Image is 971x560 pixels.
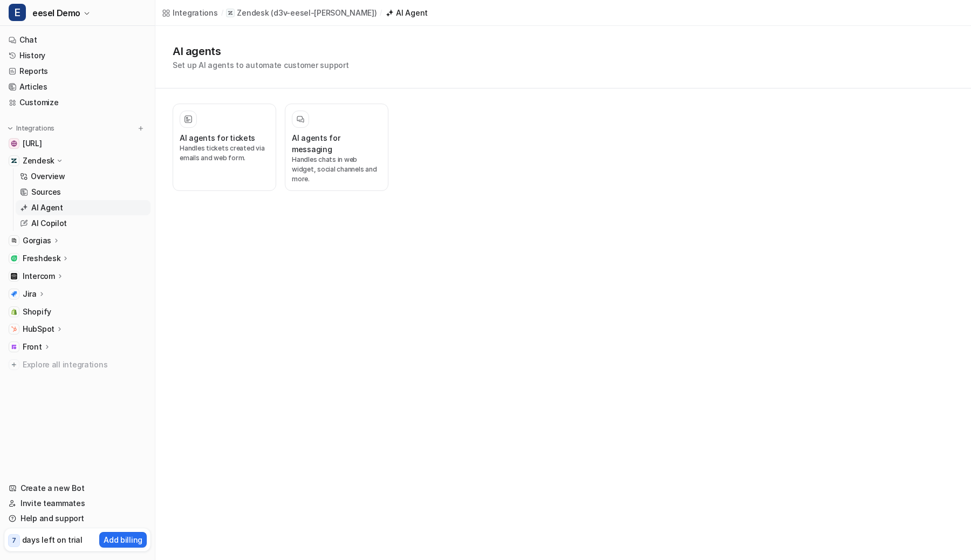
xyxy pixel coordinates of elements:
span: eesel Demo [32,5,80,21]
button: AI agents for messagingHandles chats in web widget, social channels and more. [285,104,388,191]
img: Gorgias [11,237,17,244]
img: explore all integrations [9,359,19,370]
a: Customize [4,95,151,110]
a: Chat [4,32,151,47]
button: Integrations [4,123,58,134]
h3: AI agents for messaging [292,132,381,155]
p: Intercom [23,271,55,282]
a: Articles [4,79,151,94]
p: AI Agent [31,202,63,213]
p: days left on trial [22,534,83,545]
div: AI Agent [396,7,428,18]
p: Gorgias [23,235,51,246]
img: docs.eesel.ai [11,140,17,147]
img: menu_add.svg [137,125,145,132]
a: Integrations [162,7,218,18]
p: Add billing [104,534,142,545]
p: 7 [12,536,16,545]
img: Freshdesk [11,255,17,262]
a: Help and support [4,511,151,526]
a: Invite teammates [4,496,151,511]
button: Add billing [99,532,147,548]
a: AI Copilot [16,216,151,231]
p: Front [23,342,42,352]
a: AI Agent [16,200,151,215]
p: Integrations [16,124,54,133]
img: HubSpot [11,326,17,332]
span: E [9,4,26,21]
p: Sources [31,187,61,197]
a: Overview [16,169,151,184]
a: AI Agent [385,7,428,18]
a: ShopifyShopify [4,304,151,319]
a: Zendesk(d3v-eesel-[PERSON_NAME]) [226,8,377,18]
a: History [4,48,151,63]
p: AI Copilot [31,218,67,229]
p: Jira [23,289,37,299]
p: Zendesk [237,8,269,18]
span: [URL] [23,138,42,149]
img: expand menu [6,125,14,132]
a: Reports [4,64,151,79]
span: / [380,8,382,18]
p: Handles chats in web widget, social channels and more. [292,155,381,184]
h1: AI agents [173,43,348,59]
h3: AI agents for tickets [180,132,255,144]
p: ( d3v-eesel-[PERSON_NAME] ) [271,8,377,18]
a: Explore all integrations [4,357,151,372]
p: Zendesk [23,155,54,166]
p: Freshdesk [23,253,60,264]
img: Zendesk [11,158,17,164]
span: Explore all integrations [23,356,146,373]
a: Create a new Bot [4,481,151,496]
p: Overview [31,171,65,182]
p: Handles tickets created via emails and web form. [180,144,269,163]
img: Intercom [11,273,17,279]
p: HubSpot [23,324,54,334]
p: Set up AI agents to automate customer support [173,59,348,71]
span: / [221,8,223,18]
img: Shopify [11,309,17,315]
span: Shopify [23,306,51,317]
button: AI agents for ticketsHandles tickets created via emails and web form. [173,104,276,191]
img: Front [11,344,17,350]
a: docs.eesel.ai[URL] [4,136,151,151]
a: Sources [16,185,151,200]
img: Jira [11,291,17,297]
div: Integrations [173,7,218,18]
